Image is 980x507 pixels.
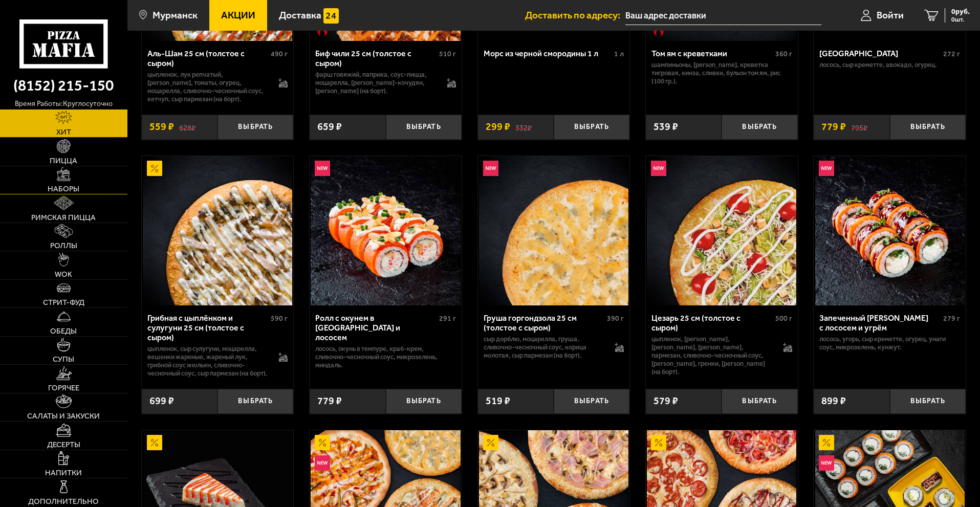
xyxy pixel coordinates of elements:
s: 795 ₽ [851,122,867,132]
div: [GEOGRAPHIC_DATA] [819,49,941,58]
span: Салаты и закуски [27,412,100,420]
span: 360 г [775,50,792,58]
span: Акции [221,10,255,20]
span: 291 г [439,314,456,323]
a: НовинкаЦезарь 25 см (толстое с сыром) [646,156,798,305]
img: Новинка [315,455,330,471]
span: 279 г [943,314,960,323]
p: лосось, окунь в темпуре, краб-крем, сливочно-чесночный соус, микрозелень, миндаль. [315,345,456,369]
span: 559 ₽ [149,122,174,132]
img: Грибная с цыплёнком и сулугуни 25 см (толстое с сыром) [143,156,292,305]
span: Войти [877,10,904,20]
span: Дополнительно [28,498,99,505]
p: сыр дорблю, моцарелла, груша, сливочно-чесночный соус, корица молотая, сыр пармезан (на борт). [484,335,605,360]
span: Горячее [48,384,79,392]
p: лосось, Сыр креметте, авокадо, огурец. [819,61,960,69]
img: Новинка [819,161,834,176]
s: 332 ₽ [515,122,532,132]
span: 590 г [271,314,288,323]
span: 272 г [943,50,960,58]
span: 519 ₽ [486,396,510,406]
span: Хит [56,128,71,136]
span: Римская пицца [31,214,96,222]
span: 390 г [607,314,624,323]
span: 779 ₽ [821,122,846,132]
a: АкционныйГрибная с цыплёнком и сулугуни 25 см (толстое с сыром) [142,156,294,305]
button: Выбрать [217,115,293,140]
img: Запеченный ролл Гурмэ с лососем и угрём [815,156,965,305]
div: Биф чили 25 см (толстое с сыром) [315,49,437,68]
button: Выбрать [554,115,629,140]
span: 510 г [439,50,456,58]
p: цыпленок, [PERSON_NAME], [PERSON_NAME], [PERSON_NAME], пармезан, сливочно-чесночный соус, [PERSON... [651,335,773,376]
img: Новинка [651,161,666,176]
p: лосось, угорь, Сыр креметте, огурец, унаги соус, микрозелень, кунжут. [819,335,960,351]
span: 490 г [271,50,288,58]
button: Выбрать [386,389,462,414]
button: Выбрать [217,389,293,414]
span: Доставка [279,10,321,20]
span: Стрит-фуд [43,299,84,306]
p: фарш говяжий, паприка, соус-пицца, моцарелла, [PERSON_NAME]-кочудян, [PERSON_NAME] (на борт). [315,71,437,95]
div: Груша горгондзола 25 см (толстое с сыром) [484,313,605,333]
p: шампиньоны, [PERSON_NAME], креветка тигровая, кинза, сливки, бульон том ям, рис (100 гр.). [651,61,792,85]
img: Акционный [315,435,330,450]
p: цыпленок, сыр сулугуни, моцарелла, вешенки жареные, жареный лук, грибной соус Жюльен, сливочно-че... [147,345,269,378]
span: 0 руб. [951,8,970,15]
div: Том ям с креветками [651,49,773,58]
span: Десерты [47,441,80,449]
span: 699 ₽ [149,396,174,406]
span: 500 г [775,314,792,323]
div: Запеченный [PERSON_NAME] с лососем и угрём [819,313,941,333]
span: Доставить по адресу: [525,10,625,20]
img: Акционный [819,435,834,450]
p: цыпленок, лук репчатый, [PERSON_NAME], томаты, огурец, моцарелла, сливочно-чесночный соус, кетчуп... [147,71,269,103]
img: Груша горгондзола 25 см (толстое с сыром) [479,156,628,305]
a: НовинкаРолл с окунем в темпуре и лососем [310,156,462,305]
img: Ролл с окунем в темпуре и лососем [311,156,460,305]
span: Обеды [50,327,77,335]
span: Пицца [50,157,77,165]
img: Акционный [483,435,498,450]
span: Наборы [48,185,79,193]
span: улица Свердлова, 4к2, подъезд 2 [625,6,821,25]
img: Новинка [483,161,498,176]
button: Выбрать [722,389,797,414]
span: Напитки [45,469,82,477]
div: Аль-Шам 25 см (толстое с сыром) [147,49,269,68]
button: Выбрать [890,389,966,414]
span: 0 шт. [951,16,970,23]
input: Ваш адрес доставки [625,6,821,25]
div: Цезарь 25 см (толстое с сыром) [651,313,773,333]
span: WOK [55,271,72,278]
span: 539 ₽ [654,122,678,132]
span: Мурманск [153,10,198,20]
img: Новинка [315,161,330,176]
img: Цезарь 25 см (толстое с сыром) [647,156,796,305]
span: Супы [53,356,74,363]
img: 15daf4d41897b9f0e9f617042186c801.svg [323,8,339,24]
div: Морс из черной смородины 1 л [484,49,612,58]
span: Роллы [50,242,77,250]
button: Выбрать [890,115,966,140]
a: НовинкаЗапеченный ролл Гурмэ с лососем и угрём [814,156,966,305]
div: Ролл с окунем в [GEOGRAPHIC_DATA] и лососем [315,313,437,342]
img: Акционный [651,435,666,450]
span: 1 л [614,50,624,58]
button: Выбрать [722,115,797,140]
span: 779 ₽ [317,396,342,406]
img: Акционный [147,161,162,176]
span: 899 ₽ [821,396,846,406]
a: НовинкаГруша горгондзола 25 см (толстое с сыром) [478,156,630,305]
button: Выбрать [386,115,462,140]
span: 659 ₽ [317,122,342,132]
button: Выбрать [554,389,629,414]
span: 299 ₽ [486,122,510,132]
span: 579 ₽ [654,396,678,406]
div: Грибная с цыплёнком и сулугуни 25 см (толстое с сыром) [147,313,269,342]
s: 628 ₽ [179,122,195,132]
img: Акционный [147,435,162,450]
img: Новинка [819,455,834,471]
